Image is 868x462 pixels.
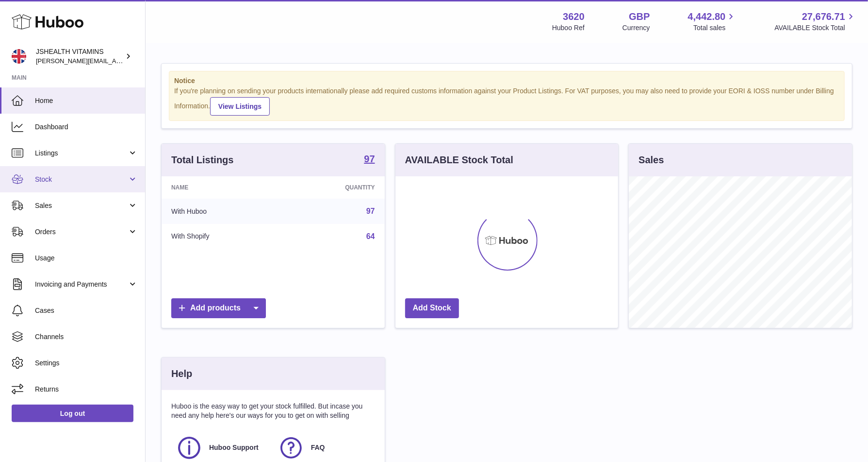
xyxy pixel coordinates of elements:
span: [PERSON_NAME][EMAIL_ADDRESS][DOMAIN_NAME] [36,57,195,65]
span: Dashboard [35,122,138,132]
span: Channels [35,332,138,342]
strong: GBP [629,10,650,23]
td: With Shopify [162,224,282,249]
img: francesca@jshealthvitamins.com [12,49,26,64]
th: Quantity [282,176,385,199]
span: Huboo Support [209,443,259,452]
span: Listings [35,149,128,158]
div: If you're planning on sending your products internationally please add required customs informati... [174,86,839,116]
a: Huboo Support [176,435,268,461]
span: Settings [35,359,138,368]
span: Usage [35,254,138,263]
strong: Notice [174,76,839,86]
span: Home [35,96,138,105]
a: Add products [171,298,266,318]
p: Huboo is the easy way to get your stock fulfilled. But incase you need any help here's our ways f... [171,402,375,420]
a: Add Stock [405,298,459,318]
a: 27,676.71 AVAILABLE Stock Total [774,10,856,33]
h3: Total Listings [171,154,234,167]
span: Invoicing and Payments [35,280,128,289]
a: View Listings [210,97,270,116]
span: AVAILABLE Stock Total [774,23,856,33]
span: 4,442.80 [688,10,726,23]
h3: AVAILABLE Stock Total [405,154,513,167]
h3: Help [171,367,192,380]
a: 97 [364,154,375,166]
td: With Huboo [162,199,282,224]
div: JSHEALTH VITAMINS [36,47,123,66]
strong: 3620 [563,10,585,23]
h3: Sales [639,154,664,167]
span: Sales [35,201,128,210]
span: Stock [35,175,128,184]
a: 4,442.80 Total sales [688,10,737,33]
span: 27,676.71 [802,10,845,23]
a: Log out [12,405,133,422]
div: Huboo Ref [552,23,585,33]
span: Cases [35,306,138,315]
a: FAQ [278,435,370,461]
a: 97 [366,207,375,215]
th: Name [162,176,282,199]
span: Total sales [693,23,737,33]
span: FAQ [311,443,325,452]
span: Orders [35,227,128,237]
a: 64 [366,232,375,240]
strong: 97 [364,154,375,164]
div: Currency [622,23,650,33]
span: Returns [35,385,138,394]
